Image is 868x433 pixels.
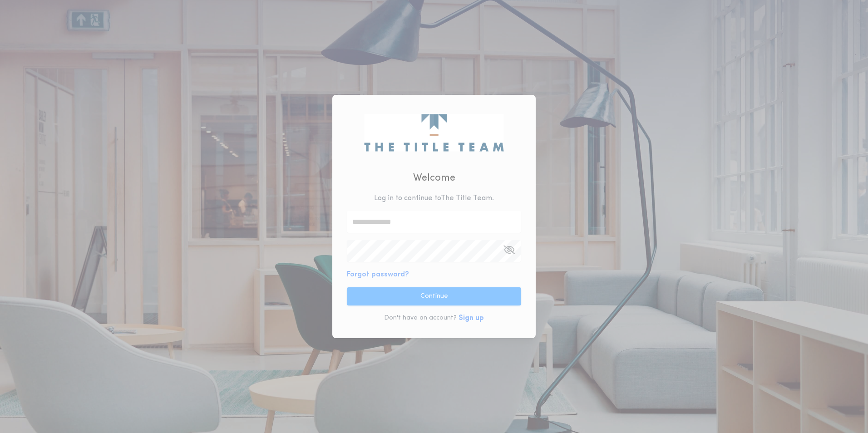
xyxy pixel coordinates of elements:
[413,171,455,186] h2: Welcome
[347,287,521,305] button: Continue
[384,314,457,323] p: Don't have an account?
[347,269,409,280] button: Forgot password?
[364,114,503,151] img: logo
[374,193,494,204] p: Log in to continue to The Title Team .
[459,313,484,324] button: Sign up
